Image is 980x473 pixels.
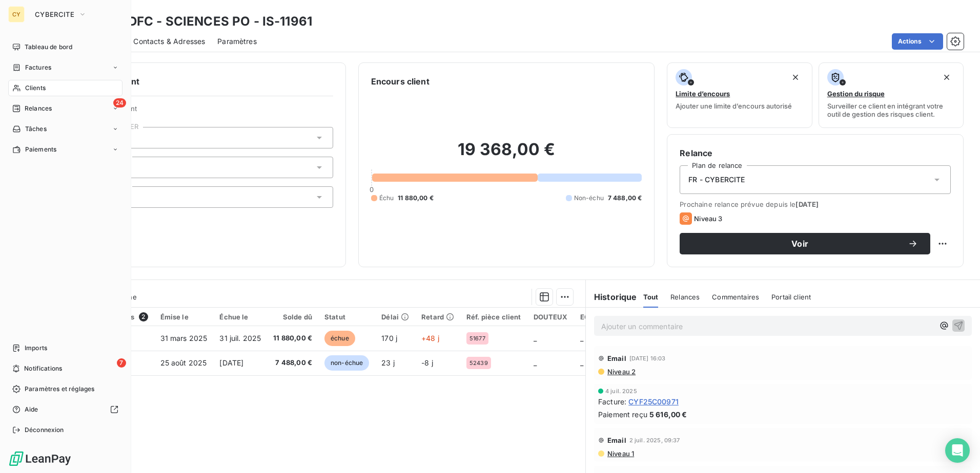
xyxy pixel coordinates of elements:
[469,335,485,341] span: 51677
[35,10,74,18] span: CYBERCITE
[8,6,25,23] div: CY
[466,313,521,321] div: Réf. pièce client
[324,313,369,321] div: Statut
[160,334,208,342] span: 31 mars 2025
[676,102,792,110] span: Ajouter une limite d’encours autorisé
[273,358,312,368] span: 7 488,00 €
[381,334,397,342] span: 170 j
[273,313,312,321] div: Solde dû
[629,437,680,443] span: 2 juil. 2025, 09:37
[25,124,47,134] span: Tâches
[534,358,537,367] span: _
[139,312,148,321] span: 2
[629,355,666,361] span: [DATE] 16:03
[219,334,261,342] span: 31 juil. 2025
[8,401,122,418] a: Aide
[324,331,355,346] span: échue
[324,355,369,371] span: non-échue
[676,90,730,98] span: Limite d’encours
[398,193,434,203] span: 11 880,00 €
[25,104,52,113] span: Relances
[381,358,395,367] span: 23 j
[580,334,583,342] span: _
[219,313,261,321] div: Échue le
[421,313,454,321] div: Retard
[574,193,604,203] span: Non-échu
[827,102,955,118] span: Surveiller ce client en intégrant votre outil de gestion des risques client.
[580,313,626,321] div: ECHEANCIER
[598,409,647,420] span: Paiement reçu
[712,293,759,301] span: Commentaires
[25,384,94,394] span: Paramètres et réglages
[598,396,626,407] span: Facture :
[133,36,205,47] span: Contacts & Adresses
[160,358,207,367] span: 25 août 2025
[421,358,433,367] span: -8 j
[892,33,943,50] button: Actions
[421,334,439,342] span: +48 j
[607,436,626,444] span: Email
[605,388,637,394] span: 4 juil. 2025
[580,358,583,367] span: _
[25,42,72,52] span: Tableau de bord
[795,200,819,208] span: [DATE]
[62,75,333,88] h6: Informations client
[771,293,811,301] span: Portail client
[827,90,885,98] span: Gestion du risque
[819,62,964,128] button: Gestion du risqueSurveiller ce client en intégrant votre outil de gestion des risques client.
[608,193,642,203] span: 7 488,00 €
[586,291,637,303] h6: Historique
[534,334,537,342] span: _
[628,396,679,407] span: CYF25C00971
[25,63,51,72] span: Factures
[643,293,659,301] span: Tout
[945,438,970,463] div: Open Intercom Messenger
[83,104,333,119] span: Propriétés Client
[667,62,812,128] button: Limite d’encoursAjouter une limite d’encours autorisé
[692,240,908,248] span: Voir
[670,293,700,301] span: Relances
[25,145,56,154] span: Paiements
[381,313,409,321] div: Délai
[90,12,312,31] h3: FNSP/DFC - SCIENCES PO - IS-11961
[219,358,243,367] span: [DATE]
[606,368,636,376] span: Niveau 2
[24,364,62,373] span: Notifications
[25,405,38,414] span: Aide
[371,75,430,88] h6: Encours client
[273,333,312,343] span: 11 880,00 €
[680,200,951,208] span: Prochaine relance prévue depuis le
[680,233,930,254] button: Voir
[25,83,46,93] span: Clients
[117,358,126,368] span: 7
[25,425,64,435] span: Déconnexion
[469,360,488,366] span: 52439
[688,175,745,185] span: FR - CYBERCITE
[8,450,72,467] img: Logo LeanPay
[217,36,257,47] span: Paramètres
[371,139,642,170] h2: 19 368,00 €
[694,214,722,223] span: Niveau 3
[607,354,626,362] span: Email
[534,313,568,321] div: DOUTEUX
[113,98,126,107] span: 24
[680,147,951,159] h6: Relance
[649,409,687,420] span: 5 616,00 €
[370,185,374,193] span: 0
[606,449,634,458] span: Niveau 1
[25,343,47,353] span: Imports
[160,313,208,321] div: Émise le
[379,193,394,203] span: Échu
